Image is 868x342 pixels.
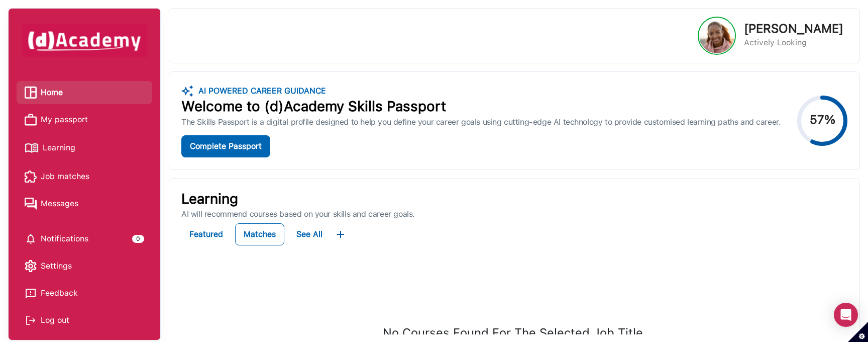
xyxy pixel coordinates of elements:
img: My passport icon [25,114,37,126]
div: Featured [189,227,223,241]
a: Job matches iconJob matches [25,169,144,184]
img: Home icon [25,87,37,99]
p: AI will recommend courses based on your skills and career goals. [181,209,847,219]
button: Matches [235,223,284,245]
img: Job matches icon [25,170,37,183]
div: See All [296,227,322,241]
button: Featured [181,223,231,245]
span: Notifications [41,231,88,246]
p: Actively Looking [744,37,843,49]
img: dAcademy [22,24,147,57]
a: Home iconHome [25,85,144,100]
img: setting [25,233,37,245]
div: Matches [244,227,276,241]
div: Open Intercom Messenger [834,303,858,327]
img: Learning icon [25,139,39,157]
a: Messages iconMessages [25,196,144,211]
h4: No Courses Found For The Selected Job Title. [181,326,847,340]
span: Learning [43,140,75,155]
span: Job matches [41,169,89,184]
div: Complete Passport [190,139,262,153]
a: My passport iconMy passport [25,112,144,127]
button: See All [288,223,331,245]
div: The Skills Passport is a digital profile designed to help you define your career goals using cutt... [181,117,781,127]
div: 0 [132,235,144,243]
button: Set cookie preferences [848,322,868,342]
div: AI POWERED CAREER GUIDANCE [193,84,326,98]
img: Messages icon [25,198,37,210]
p: Learning [181,191,847,208]
text: 57% [810,112,835,127]
div: Log out [25,313,144,328]
div: Welcome to (d)Academy Skills Passport [181,98,781,115]
span: Messages [41,196,78,211]
img: ... [335,228,347,240]
span: My passport [41,112,88,127]
span: Home [41,85,63,100]
img: feedback [25,287,37,299]
img: setting [25,260,37,272]
img: Profile [699,18,734,53]
img: Log out [25,314,37,326]
a: Feedback [25,286,144,301]
button: Complete Passport [181,135,270,157]
img: ... [181,84,193,98]
a: Learning iconLearning [25,139,144,157]
p: [PERSON_NAME] [744,23,843,35]
span: Settings [41,259,72,274]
